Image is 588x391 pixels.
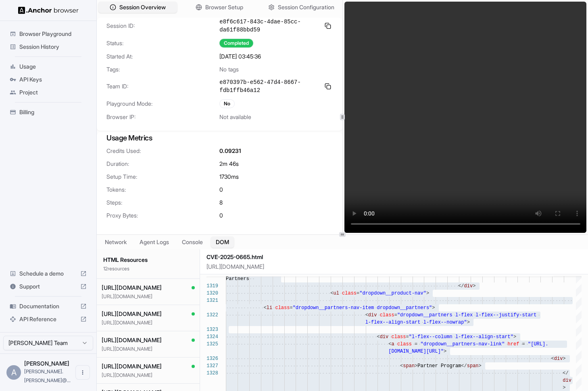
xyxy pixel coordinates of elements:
[380,334,389,340] span: div
[563,370,568,376] span: </
[106,186,219,194] span: Tokens:
[415,363,417,369] span: >
[106,52,219,61] span: Started At:
[24,360,69,367] span: Andrew Grealy
[357,291,359,296] span: =
[106,113,219,121] span: Browser IP:
[403,363,415,369] span: span
[219,65,239,73] span: No tags
[264,305,267,311] span: <
[19,315,77,323] span: API Reference
[444,349,446,354] span: >
[206,297,218,304] div: 1321
[106,100,219,108] span: Playground Mode:
[330,291,333,296] span: <
[97,358,200,384] button: [URL][DOMAIN_NAME][URL][DOMAIN_NAME]
[24,368,71,383] span: andrew.grealy@armis.com
[119,3,166,11] span: Session Overview
[19,63,87,71] span: Usage
[106,160,219,168] span: Duration:
[219,173,239,181] span: 1730 ms
[6,73,90,86] div: API Keys
[106,65,219,73] span: Tags:
[219,99,235,108] div: No
[106,211,219,220] span: Proxy Bytes:
[464,283,473,289] span: div
[219,52,261,61] span: [DATE] 03:45:36
[426,291,429,296] span: >
[102,372,195,378] p: [URL][DOMAIN_NAME]
[75,365,90,380] button: Open menu
[458,283,464,289] span: </
[6,365,21,380] div: A
[406,334,409,340] span: =
[219,186,223,194] span: 0
[19,302,77,310] span: Documentation
[397,341,412,347] span: class
[6,300,90,313] div: Documentation
[97,331,200,358] button: [URL][DOMAIN_NAME][URL][DOMAIN_NAME]
[106,147,219,155] span: Credits Used:
[467,363,479,369] span: span
[365,320,467,325] span: l-flex--align-start l-flex--nowrap"
[473,283,475,289] span: >
[391,341,394,347] span: a
[219,211,223,220] span: 0
[342,291,357,296] span: class
[415,341,417,347] span: =
[219,199,223,207] span: 8
[102,346,195,352] p: [URL][DOMAIN_NAME]
[522,341,525,347] span: =
[467,320,470,325] span: >
[6,313,90,326] div: API Reference
[211,236,234,248] button: DOM
[205,3,243,11] span: Browser Setup
[461,363,467,369] span: </
[6,60,90,73] div: Usage
[219,39,253,48] div: Completed
[432,305,435,311] span: >
[102,293,195,300] p: [URL][DOMAIN_NAME]
[278,3,334,11] span: Session Configuration
[513,334,516,340] span: >
[551,356,554,362] span: <
[563,356,565,362] span: >
[206,253,585,261] h2: CVE-2025-0665.html
[206,362,218,370] div: 1327
[19,108,87,116] span: Billing
[106,22,219,30] span: Session ID:
[102,310,162,318] span: [URL][DOMAIN_NAME]
[6,280,90,293] div: Support
[19,30,87,38] span: Browser Playground
[563,378,571,383] span: div
[421,341,505,347] span: "dropdown__partners-nav-link"
[206,263,585,271] p: [URL][DOMAIN_NAME]
[219,18,319,34] span: e8f6c617-843c-4dae-85cc-da61f88bbd59
[135,236,174,248] button: Agent Logs
[206,355,218,362] div: 1326
[219,113,251,121] span: Not available
[177,236,208,248] button: Console
[219,78,319,94] span: e870397b-e562-47d4-8667-fdb1ffb46a12
[106,39,219,47] span: Status:
[226,276,249,282] span: Partners
[377,334,379,340] span: <
[391,334,406,340] span: class
[18,6,79,14] img: Anchor Logo
[106,82,219,90] span: Team ID:
[102,362,162,370] span: [URL][DOMAIN_NAME]
[554,356,563,362] span: div
[397,312,537,318] span: "dropdown__partners l-flex l-flex--justify-start
[219,147,241,155] span: 0.09231
[388,349,444,354] span: [DOMAIN_NAME][URL]"
[97,305,200,331] button: [URL][DOMAIN_NAME][URL][DOMAIN_NAME]
[333,291,339,296] span: ul
[388,341,391,347] span: <
[368,312,377,318] span: div
[394,312,397,318] span: =
[19,43,87,51] span: Session History
[100,236,131,248] button: Network
[409,334,513,340] span: "l-flex--column l-flex--align-start"
[206,370,218,377] div: 1328
[417,363,461,369] span: Partner Program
